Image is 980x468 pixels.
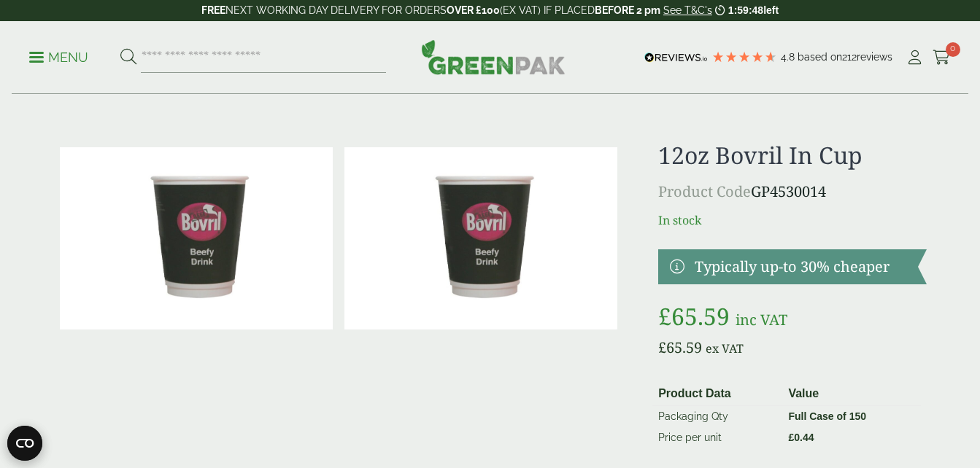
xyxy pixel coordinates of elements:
[933,50,951,65] i: Cart
[788,432,814,443] bdi: 0.44
[658,141,926,169] h1: 12oz Bovril In Cup
[842,51,857,63] span: 212
[663,4,712,16] a: See T&C's
[857,51,892,63] span: reviews
[781,51,798,63] span: 4.8
[933,47,951,69] a: 0
[946,42,960,57] span: 0
[652,382,782,406] th: Product Data
[658,181,926,203] p: GP4530014
[447,4,500,16] strong: OVER £100
[798,51,842,63] span: Based on
[658,338,702,357] bdi: 65.59
[344,147,617,329] img: 12oz Bovril In Cup Full Case Of 0
[906,50,924,65] i: My Account
[60,147,333,329] img: 12oz Bovril In Cup 0
[421,39,566,74] img: GreenPak Supplies
[658,211,926,229] p: In stock
[201,4,225,16] strong: FREE
[711,50,777,63] div: 4.79 Stars
[658,182,751,201] span: Product Code
[763,4,779,16] span: left
[728,4,763,16] span: 1:59:48
[652,406,782,428] td: Packaging Qty
[29,49,88,63] a: Menu
[782,382,920,406] th: Value
[658,338,666,357] span: £
[595,4,660,16] strong: BEFORE 2 pm
[29,49,88,66] p: Menu
[644,52,708,63] img: REVIEWS.io
[788,432,794,443] span: £
[7,426,42,461] button: Open CMP widget
[652,427,782,448] td: Price per unit
[658,300,730,332] bdi: 65.59
[658,300,671,332] span: £
[736,310,787,329] span: inc VAT
[788,410,866,422] strong: Full Case of 150
[706,340,744,356] span: ex VAT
